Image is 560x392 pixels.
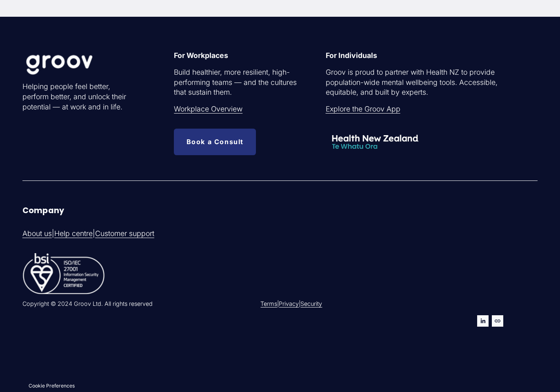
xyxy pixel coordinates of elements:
a: Security [300,300,322,308]
section: Manage previously selected cookie options [24,380,79,392]
a: LinkedIn [477,315,489,327]
button: Cookie Preferences [29,383,75,389]
strong: Company [22,205,64,216]
a: Help centre [54,229,93,239]
a: Terms [260,300,277,308]
a: Customer support [95,229,154,239]
strong: For Workplaces [174,51,228,60]
p: | | [22,229,278,239]
p: Build healthier, more resilient, high-performing teams — and the cultures that sustain them. [174,67,299,98]
a: Workplace Overview [174,104,242,114]
a: About us [22,229,52,239]
p: Copyright © 2024 Groov Ltd. All rights reserved [22,300,278,308]
a: URL [492,315,503,327]
a: Privacy [279,300,299,308]
strong: For Individuals [326,51,377,60]
a: Book a Consult [174,129,256,155]
p: | | [260,300,429,308]
p: Helping people feel better, perform better, and unlock their potential — at work and in life. [22,82,126,112]
p: Groov is proud to partner with Health NZ to provide population-wide mental wellbeing tools. Acces... [326,67,516,98]
a: Explore the Groov App [326,104,400,114]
